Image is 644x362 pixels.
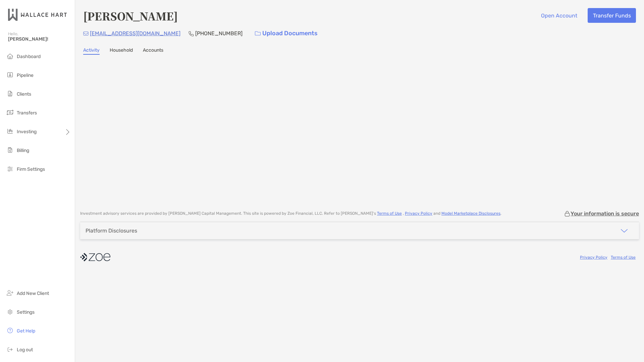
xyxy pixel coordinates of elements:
[17,72,34,78] span: Pipeline
[251,26,322,41] a: Upload Documents
[6,345,14,353] img: logout icon
[83,32,89,36] img: Email Icon
[8,36,71,42] span: [PERSON_NAME]!
[90,29,180,38] p: [EMAIL_ADDRESS][DOMAIN_NAME]
[80,250,110,265] img: company logo
[110,47,133,55] a: Household
[17,110,37,116] span: Transfers
[6,289,14,297] img: add_new_client icon
[536,8,582,23] button: Open Account
[6,308,14,316] img: settings icon
[377,211,402,216] a: Terms of Use
[17,148,29,153] span: Billing
[17,347,33,353] span: Log out
[17,166,45,172] span: Firm Settings
[17,328,35,334] span: Get Help
[588,8,636,23] button: Transfer Funds
[611,255,636,260] a: Terms of Use
[6,71,14,79] img: pipeline icon
[441,211,500,216] a: Model Marketplace Disclosures
[6,52,14,60] img: dashboard icon
[580,255,607,260] a: Privacy Policy
[83,47,100,55] a: Activity
[17,91,31,97] span: Clients
[6,108,14,116] img: transfers icon
[8,3,67,27] img: Zoe Logo
[189,31,194,36] img: Phone Icon
[80,211,501,216] p: Investment advisory services are provided by [PERSON_NAME] Capital Management . This site is powe...
[17,291,49,296] span: Add New Client
[255,31,261,36] img: button icon
[620,227,628,235] img: icon arrow
[17,54,41,59] span: Dashboard
[6,146,14,154] img: billing icon
[17,129,37,135] span: Investing
[195,29,243,38] p: [PHONE_NUMBER]
[143,47,163,55] a: Accounts
[6,326,14,334] img: get-help icon
[405,211,432,216] a: Privacy Policy
[6,127,14,135] img: investing icon
[83,8,178,23] h4: [PERSON_NAME]
[17,309,35,315] span: Settings
[571,210,639,217] p: Your information is secure
[6,165,14,173] img: firm-settings icon
[6,90,14,98] img: clients icon
[86,227,137,234] div: Platform Disclosures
